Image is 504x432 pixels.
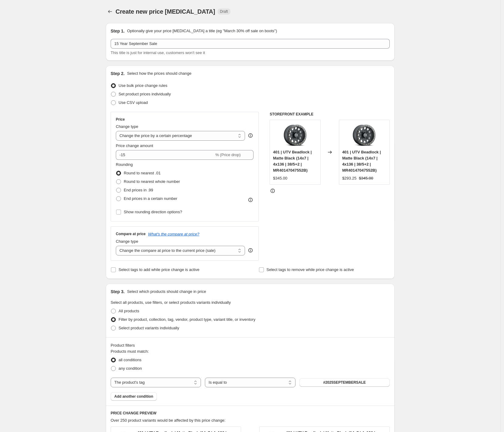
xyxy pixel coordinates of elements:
h2: Step 3. [111,289,125,295]
strike: $345.00 [359,175,373,181]
span: End prices in a certain number [124,196,177,201]
span: Select product variants individually [119,326,179,330]
span: Add another condition [114,394,153,399]
h3: Compare at price [116,231,146,236]
span: 401 | UTV Beadlock | Matte Black (14x7 | 4x136 | 38/5+2 | MR40147047552B) [342,150,381,173]
span: Change type [116,239,138,244]
span: End prices in .99 [124,188,153,192]
span: Products must match: [111,349,149,354]
span: Over 250 product variants would be affected by this price change: [111,418,226,423]
span: Select tags to add while price change is active [119,267,199,272]
input: -15 [116,150,214,160]
span: Round to nearest .01 [124,171,161,175]
span: Select tags to remove while price change is active [267,267,354,272]
div: Product filters [111,342,390,348]
h2: Step 2. [111,70,125,77]
span: Price change amount [116,143,153,148]
span: 401 | UTV Beadlock | Matte Black (14x7 | 4x136 | 38/5+2 | MR40147047552B) [273,150,312,173]
button: Add another condition [111,392,157,401]
span: Use CSV upload [119,100,148,105]
img: MRW_401-4lug-matte-black-15x7-1000_80x.png [352,123,376,147]
span: % (Price drop) [215,153,240,157]
span: any condition [119,366,142,371]
span: Change type [116,124,138,129]
p: Select which products should change in price [127,289,206,295]
span: Round to nearest whole number [124,179,180,184]
span: Filter by product, collection, tag, vendor, product type, variant title, or inventory [119,317,255,322]
button: What's the compare at price? [148,232,199,236]
span: Create new price [MEDICAL_DATA] [116,8,215,15]
div: help [247,132,254,139]
p: Optionally give your price [MEDICAL_DATA] a title (eg "March 30% off sale on boots") [127,28,277,34]
h6: STOREFRONT EXAMPLE [270,112,390,117]
span: all conditions [119,358,141,362]
button: #2025SEPTEMBERSALE [299,378,390,387]
img: MRW_401-4lug-matte-black-15x7-1000_80x.png [283,123,307,147]
h3: Price [116,117,125,122]
p: Select how the prices should change [127,70,192,77]
span: Rounding [116,162,133,167]
span: This title is just for internal use, customers won't see it [111,50,205,55]
h6: PRICE CHANGE PREVIEW [111,411,390,416]
input: 30% off holiday sale [111,39,390,49]
span: #2025SEPTEMBERSALE [323,380,366,385]
span: All products [119,309,139,313]
h2: Step 1. [111,28,125,34]
div: $293.25 [342,175,357,181]
span: Draft [220,9,228,14]
span: Show rounding direction options? [124,210,182,214]
div: help [247,247,254,253]
span: Use bulk price change rules [119,83,167,88]
div: $345.00 [273,175,287,181]
span: Select all products, use filters, or select products variants individually [111,300,231,305]
span: Set product prices individually [119,92,171,96]
button: Price change jobs [106,7,114,16]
